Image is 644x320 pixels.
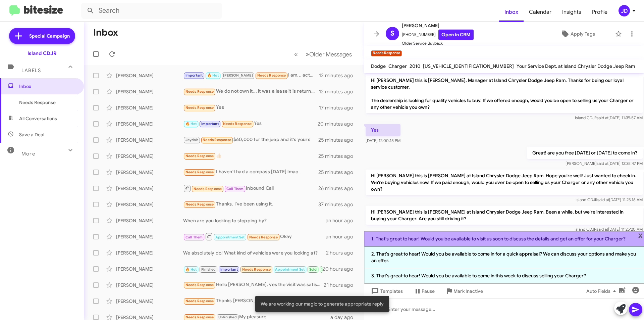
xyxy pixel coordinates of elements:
[116,121,183,127] div: [PERSON_NAME]
[218,315,237,319] span: Unfinished
[364,285,408,297] button: Templates
[318,153,359,159] div: 25 minutes ago
[364,268,644,283] li: 3. That's great to hear! Would you be available to come in this week to discuss selling your Char...
[185,89,214,94] span: Needs Response
[326,217,359,224] div: an hour ago
[319,104,359,111] div: 17 minutes ago
[183,297,330,305] div: Thanks [PERSON_NAME] for the follow up. Experience was wonderful and very informative. I'm still ...
[364,246,644,268] li: 2. That's great to hear! Would you be available to come in for a quick appraisal? We can discuss ...
[185,202,214,207] span: Needs Response
[185,154,214,158] span: Needs Response
[408,285,440,297] button: Pause
[364,231,644,246] li: 1. That's great to hear! Would you be available to visit us soon to discuss the details and get a...
[207,73,219,78] span: 🔥 Hot
[116,137,183,143] div: [PERSON_NAME]
[524,2,557,22] a: Calendar
[261,301,384,307] span: We are working our magic to generate appropriate reply
[326,233,359,240] div: an hour ago
[575,227,643,232] span: Island CDJR [DATE] 11:25:20 AM
[201,122,219,126] span: Important
[185,235,203,239] span: Call Them
[116,282,183,288] div: [PERSON_NAME]
[19,83,76,90] span: Inbox
[566,161,643,166] span: [PERSON_NAME] [DATE] 12:35:47 PM
[183,184,318,192] div: Inbound Call
[575,115,643,120] span: Island CDJR [DATE] 11:39:57 AM
[116,217,183,224] div: [PERSON_NAME]
[223,122,252,126] span: Needs Response
[185,299,214,303] span: Needs Response
[183,168,318,176] div: I haven't had a compass [DATE] lmao
[116,185,183,192] div: [PERSON_NAME]
[185,138,198,142] span: Jaydah
[226,187,244,191] span: Call Them
[309,51,352,58] span: Older Messages
[116,233,183,240] div: [PERSON_NAME]
[215,235,245,239] span: Appointment Set
[220,267,238,272] span: Important
[586,285,619,297] span: Auto Fields
[223,73,253,78] span: [PERSON_NAME]
[290,47,302,61] button: Previous
[576,197,643,202] span: Island CDJR [DATE] 11:23:16 AM
[366,170,643,195] p: Hi [PERSON_NAME] this is [PERSON_NAME] at Island Chrysler Dodge Jeep Ram. Hope you're well! Just ...
[302,47,356,61] button: Next
[249,235,278,239] span: Needs Response
[638,231,643,239] span: x
[613,5,637,16] button: JD
[318,185,359,192] div: 26 minutes ago
[366,74,643,113] p: Hi [PERSON_NAME] this is [PERSON_NAME], Manager at Island Chrysler Dodge Jeep Ram. Thanks for bei...
[116,88,183,95] div: [PERSON_NAME]
[183,88,319,95] div: We do not own it... it was a lease it is returned
[597,115,608,120] span: said at
[619,5,630,16] div: JD
[527,147,643,159] p: Great! are you free [DATE] or [DATE] to come in?
[402,40,474,47] span: Older Service Buyback
[185,105,214,110] span: Needs Response
[371,63,386,69] span: Dodge
[116,298,183,305] div: [PERSON_NAME]
[201,267,216,272] span: Finished
[402,21,474,30] span: [PERSON_NAME]
[19,99,76,106] span: Needs Response
[185,73,203,78] span: Important
[116,266,183,272] div: [PERSON_NAME]
[319,72,359,79] div: 12 minutes ago
[183,217,326,224] div: When are you looking to stopping by?
[587,2,613,22] a: Profile
[183,200,318,208] div: Thanks. I've been using it.
[290,47,356,61] nav: Page navigation example
[306,50,309,58] span: »
[318,201,359,208] div: 37 minutes ago
[185,267,197,272] span: 🔥 Hot
[318,121,359,127] div: 20 minutes ago
[440,285,488,297] button: Mark Inactive
[21,67,41,74] span: Labels
[402,30,474,40] span: [PHONE_NUMBER]
[319,88,359,95] div: 12 minutes ago
[183,136,318,144] div: $60,000 for the jeep and it's yours
[597,197,609,202] span: said at
[596,227,608,232] span: said at
[571,28,595,40] span: Apply Tags
[185,283,214,287] span: Needs Response
[183,152,318,160] div: 👍🏻
[185,315,214,319] span: Needs Response
[183,232,326,241] div: Okay
[499,2,524,22] a: Inbox
[21,151,35,157] span: More
[410,63,420,69] span: 2010
[242,267,271,272] span: Needs Response
[185,170,214,174] span: Needs Response
[93,27,118,38] h1: Inbox
[183,72,319,79] div: I am... actually been looking at getting into a new one. Miles are still low right above 24k mile...
[19,131,44,138] span: Save a Deal
[183,265,322,273] div: Inbound Call
[29,33,70,39] span: Special Campaign
[183,104,319,111] div: Yes
[366,138,400,143] span: [DATE] 12:00:15 PM
[371,50,402,56] small: Needs Response
[326,249,359,256] div: 2 hours ago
